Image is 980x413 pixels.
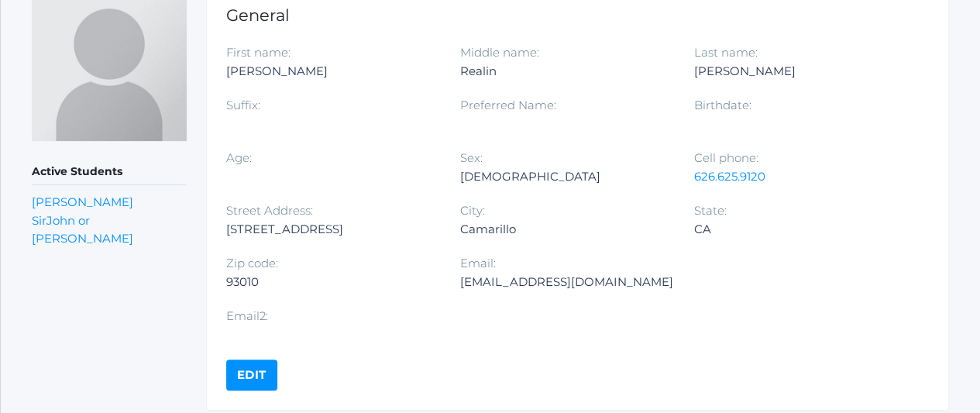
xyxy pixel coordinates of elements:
div: [STREET_ADDRESS] [226,220,437,239]
label: Cell phone: [694,150,758,165]
label: Age: [226,150,252,165]
a: SirJohn or [PERSON_NAME] [32,213,133,246]
div: [PERSON_NAME] [226,62,437,81]
label: Email: [460,256,496,270]
label: Preferred Name: [460,98,556,112]
label: Sex: [460,150,483,165]
a: 626.625.9120 [694,169,765,184]
label: First name: [226,45,291,60]
a: [PERSON_NAME] [32,194,133,209]
label: State: [694,203,727,218]
h5: Active Students [32,159,187,185]
div: CA [694,220,905,239]
div: Camarillo [460,220,671,239]
div: [PERSON_NAME] [694,62,905,81]
label: Email2: [226,308,268,323]
label: Middle name: [460,45,539,60]
div: 93010 [226,273,437,291]
label: Birthdate: [694,98,751,112]
h1: General [226,6,929,24]
label: Last name: [694,45,758,60]
div: [EMAIL_ADDRESS][DOMAIN_NAME] [460,273,673,291]
div: Realin [460,62,671,81]
div: [DEMOGRAPHIC_DATA] [460,167,671,186]
label: Street Address: [226,203,313,218]
label: City: [460,203,485,218]
label: Zip code: [226,256,278,270]
label: Suffix: [226,98,260,112]
a: Edit [226,360,277,391]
